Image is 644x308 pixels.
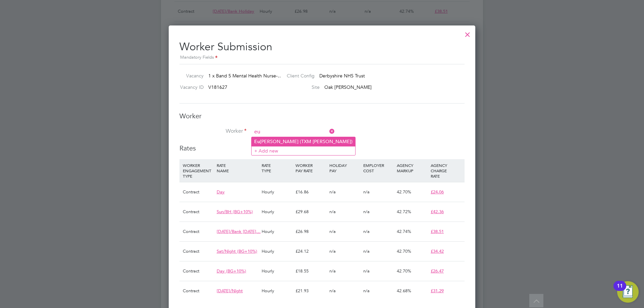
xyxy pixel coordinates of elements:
div: £26.98 [294,222,328,241]
h3: Worker [179,112,465,120]
span: £31.29 [431,288,444,294]
div: AGENCY MARKUP [395,159,429,177]
div: £29.68 [294,202,328,222]
span: 42.72% [397,209,411,214]
span: 42.68% [397,288,411,294]
div: Contract [181,222,215,241]
span: n/a [329,189,336,195]
b: Eu [254,139,260,144]
span: Day [217,189,225,195]
div: Contract [181,182,215,202]
span: 42.74% [397,229,411,234]
span: n/a [363,248,370,254]
span: [DATE]/Night [217,288,243,294]
div: Hourly [260,261,294,281]
div: £16.86 [294,182,328,202]
span: £42.36 [431,209,444,214]
button: Open Resource Center, 11 new notifications [617,281,639,303]
span: £24.06 [431,189,444,195]
span: n/a [363,268,370,274]
label: Worker [179,128,247,135]
div: Hourly [260,242,294,261]
span: n/a [329,248,336,254]
div: Mandatory Fields [179,54,465,61]
span: 42.70% [397,189,411,195]
div: Hourly [260,222,294,241]
div: RATE NAME [215,159,260,177]
div: Contract [181,281,215,301]
span: 1 x Band 5 Mental Health Nurse-… [208,73,282,79]
div: Contract [181,261,215,281]
span: £34.42 [431,248,444,254]
span: n/a [363,209,370,214]
span: Sun/BH (BG+10%) [217,209,253,214]
div: HOLIDAY PAY [328,159,362,177]
li: [PERSON_NAME] (TXM [PERSON_NAME]) [252,137,355,146]
span: n/a [363,229,370,234]
input: Search for... [252,127,335,137]
label: Client Config [281,73,315,79]
div: £24.12 [294,242,328,261]
div: WORKER PAY RATE [294,159,328,177]
span: [DATE]/Bank [DATE]… [217,229,261,234]
div: Hourly [260,202,294,222]
div: EMPLOYER COST [362,159,395,177]
span: 42.70% [397,268,411,274]
div: WORKER ENGAGEMENT TYPE [181,159,215,182]
span: n/a [329,209,336,214]
label: Vacancy [177,73,204,79]
div: Contract [181,242,215,261]
span: Sat/Night (BG+10%) [217,248,257,254]
span: Day (BG+10%) [217,268,246,274]
span: n/a [363,189,370,195]
span: 42.70% [397,248,411,254]
div: Contract [181,202,215,222]
span: V181627 [208,84,227,90]
div: Hourly [260,182,294,202]
label: Vacancy ID [177,84,204,90]
span: Derbyshire NHS Trust [319,73,365,79]
div: Hourly [260,281,294,301]
h2: Worker Submission [179,35,465,61]
span: £26.47 [431,268,444,274]
label: Site [281,84,320,90]
span: n/a [363,288,370,294]
li: + Add new [252,146,355,155]
div: £21.93 [294,281,328,301]
span: n/a [329,229,336,234]
h3: Rates [179,144,465,152]
div: AGENCY CHARGE RATE [429,159,463,182]
div: RATE TYPE [260,159,294,177]
div: 11 [617,286,623,295]
div: £18.55 [294,261,328,281]
span: £38.51 [431,229,444,234]
span: n/a [329,288,336,294]
span: Oak [PERSON_NAME] [324,84,372,90]
span: n/a [329,268,336,274]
